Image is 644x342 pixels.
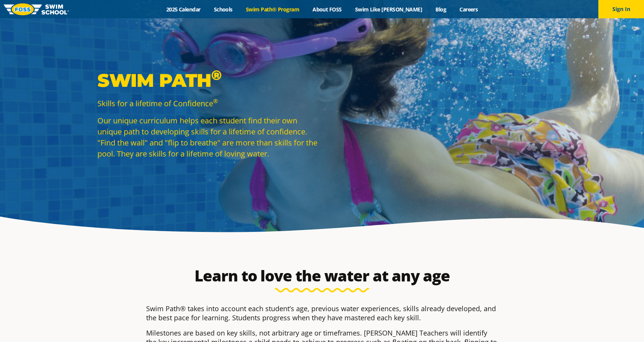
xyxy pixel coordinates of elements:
[429,6,453,13] a: Blog
[4,3,69,15] img: FOSS Swim School Logo
[97,115,318,159] p: Our unique curriculum helps each student find their own unique path to developing skills for a li...
[348,6,429,13] a: Swim Like [PERSON_NAME]
[159,6,207,13] a: 2025 Calendar
[142,267,502,285] h2: Learn to love the water at any age
[306,6,349,13] a: About FOSS
[97,69,318,92] p: Swim Path
[453,6,485,13] a: Careers
[207,6,239,13] a: Schools
[239,6,306,13] a: Swim Path® Program
[213,97,218,105] sup: ®
[146,304,498,322] p: Swim Path® takes into account each student’s age, previous water experiences, skills already deve...
[97,98,318,109] p: Skills for a lifetime of Confidence
[211,67,222,83] sup: ®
